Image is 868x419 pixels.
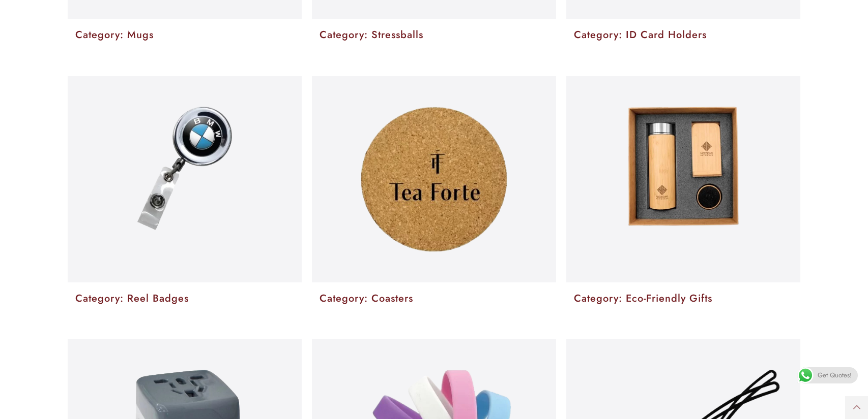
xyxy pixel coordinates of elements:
a: Category: Reel Badges [75,291,189,306]
p: Category: Eco-Friendly Gifts [574,290,793,307]
a: Category: Mugs [75,27,154,42]
a: Category: ID Card Holders [574,27,707,42]
p: Category: Stressballs [320,26,548,44]
a: Category: Coasters [320,291,413,306]
span: Get Quotes! [818,367,852,383]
